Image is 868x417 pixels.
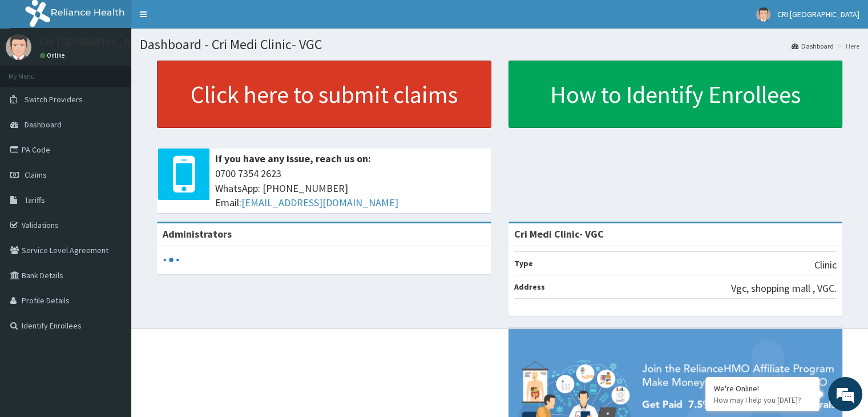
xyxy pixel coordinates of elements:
img: User Image [6,34,31,60]
p: Clinic [814,258,837,272]
h1: Dashboard - Cri Medi Clinic- VGC [140,37,859,52]
a: Dashboard [792,41,834,51]
span: Tariffs [25,195,45,205]
img: User Image [756,7,770,22]
a: How to Identify Enrollees [508,61,843,128]
b: Type [514,258,533,268]
span: 0700 7354 2623 WhatsApp: [PHONE_NUMBER] Email: [215,166,486,210]
strong: Cri Medi Clinic- VGC [514,227,604,240]
b: Address [514,282,545,292]
a: Click here to submit claims [157,61,491,128]
a: [EMAIL_ADDRESS][DOMAIN_NAME] [241,196,398,209]
li: Here [835,41,859,51]
p: CRI [GEOGRAPHIC_DATA] [40,37,151,47]
b: If you have any issue, reach us on: [215,152,371,165]
b: Administrators [163,227,232,240]
span: Dashboard [25,119,62,130]
a: Online [40,51,67,59]
svg: audio-loading [163,251,180,268]
p: Vgc, shopping mall , VGC. [731,281,837,296]
span: CRI [GEOGRAPHIC_DATA] [777,9,859,19]
span: Switch Providers [25,94,83,105]
span: Claims [25,170,47,180]
div: We're Online! [714,383,811,394]
p: How may I help you today? [714,395,811,405]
